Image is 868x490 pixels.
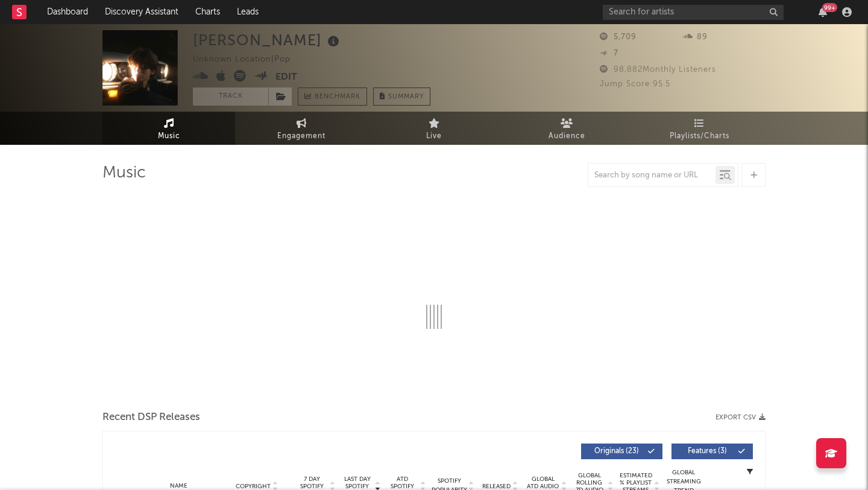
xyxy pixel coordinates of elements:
span: Benchmark [315,90,360,104]
a: Benchmark [298,87,367,106]
button: 99+ [819,7,827,17]
a: Playlists/Charts [633,112,766,145]
a: Engagement [235,112,368,145]
span: Features ( 3 ) [679,448,735,455]
span: Copyright [236,483,271,490]
button: Export CSV [715,414,766,421]
span: Summary [388,94,424,100]
span: Live [426,129,442,144]
a: Audience [500,112,633,145]
span: 7 [600,49,618,57]
input: Search for artists [603,5,784,20]
button: Edit [275,70,297,85]
a: Music [102,112,235,145]
span: Engagement [277,129,325,144]
button: Features(3) [671,444,753,459]
button: Originals(23) [581,444,662,459]
span: 89 [683,33,708,41]
span: 98,882 Monthly Listeners [600,66,716,74]
div: Unknown Location | Pop [193,52,304,67]
span: Playlists/Charts [670,129,729,144]
a: Live [368,112,500,145]
span: Recent DSP Releases [102,410,200,425]
input: Search by song name or URL [588,171,715,180]
span: Released [482,483,511,490]
span: Audience [549,129,585,144]
div: [PERSON_NAME] [193,30,342,50]
span: Music [158,129,180,144]
span: Jump Score: 95.5 [600,80,670,88]
div: 99 + [822,3,837,12]
span: 5,709 [600,33,637,41]
button: Track [193,87,268,106]
button: Summary [373,87,430,106]
span: Originals ( 23 ) [589,448,644,455]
